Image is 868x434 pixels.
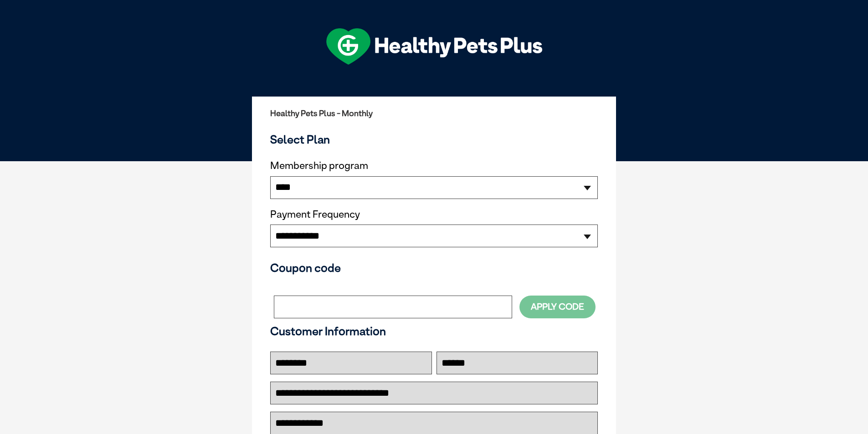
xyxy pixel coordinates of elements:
label: Payment Frequency [270,209,360,220]
h3: Coupon code [270,261,598,275]
h3: Customer Information [270,324,598,338]
h2: Healthy Pets Plus - Monthly [270,109,598,118]
button: Apply Code [519,296,596,318]
label: Membership program [270,160,598,172]
h3: Select Plan [270,133,598,146]
img: hpp-logo-landscape-green-white.png [326,28,542,65]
